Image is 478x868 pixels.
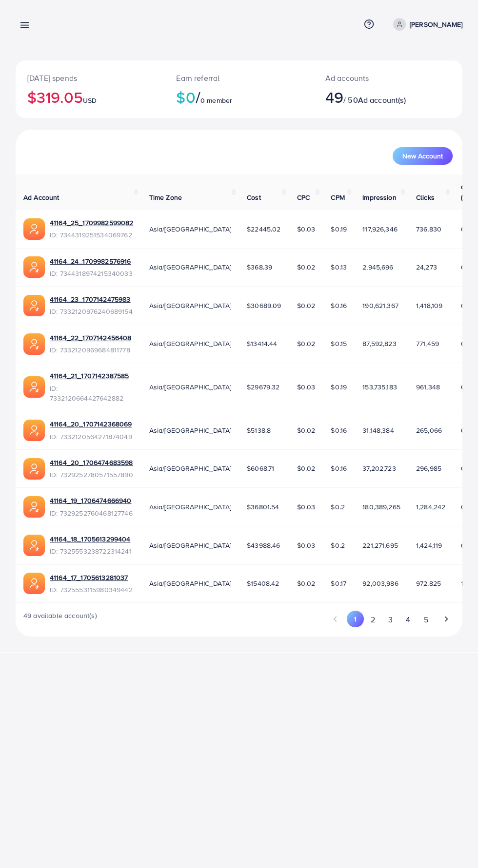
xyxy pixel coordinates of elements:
span: 180,389,265 [362,502,400,512]
span: Time Zone [149,193,182,202]
span: 972,825 [416,579,441,588]
span: $29679.32 [247,382,279,392]
span: $30689.09 [247,301,281,310]
span: ID: 7332120664427642882 [50,384,134,404]
span: ID: 7325553238722314241 [50,546,132,556]
span: Ad Account [23,193,60,202]
span: 153,735,183 [362,382,397,392]
span: ID: 7325553115980349442 [50,585,133,595]
a: 41164_25_1709982599082 [50,218,134,228]
img: ic-ads-acc.e4c84228.svg [23,573,45,594]
span: $0.02 [297,579,316,588]
span: 2,945,696 [362,262,393,272]
span: 0.85 [461,425,475,435]
span: ID: 7344318974215340033 [50,269,133,278]
span: $36801.54 [247,502,279,512]
span: Asia/[GEOGRAPHIC_DATA] [149,382,232,392]
span: 0 member [200,96,232,105]
a: 41164_18_1705613299404 [50,534,132,544]
img: ic-ads-acc.e4c84228.svg [23,458,45,480]
span: $13414.44 [247,339,277,348]
span: $0.2 [331,540,345,550]
span: CTR (%) [461,182,474,202]
span: Asia/[GEOGRAPHIC_DATA] [149,463,232,473]
img: ic-ads-acc.e4c84228.svg [23,333,45,355]
span: / [196,86,200,108]
img: ic-ads-acc.e4c84228.svg [23,535,45,556]
span: Impression [362,193,397,202]
span: $0.19 [331,224,347,234]
span: $0.16 [331,425,347,435]
span: 1.06 [461,579,474,588]
p: Earn referral [176,72,301,84]
span: $368.39 [247,262,272,272]
img: ic-ads-acc.e4c84228.svg [23,295,45,316]
span: 296,985 [416,463,441,473]
h2: $319.05 [27,88,153,106]
span: Cost [247,193,261,202]
span: CPC [297,193,310,202]
h2: $0 [176,88,301,106]
span: Ad account(s) [358,95,406,105]
span: 1,424,119 [416,540,442,550]
img: ic-ads-acc.e4c84228.svg [23,376,45,398]
span: 0.71 [461,502,473,512]
span: $0.16 [331,301,347,310]
span: Asia/[GEOGRAPHIC_DATA] [149,262,232,272]
a: 41164_21_1707142387585 [50,371,134,381]
span: 117,926,346 [362,224,398,234]
span: $0.19 [331,382,347,392]
span: 87,592,823 [362,339,397,348]
span: $0.02 [297,262,316,272]
span: $6068.71 [247,463,274,473]
a: 41164_20_1707142368069 [50,419,132,429]
span: 92,003,986 [362,579,398,588]
button: Go to page 5 [417,611,435,629]
span: $0.02 [297,463,316,473]
span: 0.82 [461,262,475,272]
button: Go to page 2 [364,611,381,629]
a: 41164_20_1706474683598 [50,458,133,467]
span: $5138.8 [247,425,271,435]
span: $0.16 [331,463,347,473]
button: New Account [393,147,453,165]
img: ic-ads-acc.e4c84228.svg [23,256,45,278]
span: 1,418,109 [416,301,442,310]
img: ic-ads-acc.e4c84228.svg [23,420,45,441]
button: Go to next page [438,611,455,627]
a: 41164_23_1707142475983 [50,294,133,304]
img: ic-ads-acc.e4c84228.svg [23,218,45,240]
span: Asia/[GEOGRAPHIC_DATA] [149,301,232,310]
span: 0.74 [461,301,474,310]
span: ID: 7332120564271874049 [50,432,132,442]
span: ID: 7329252780571557890 [50,470,133,480]
span: 265,066 [416,425,442,435]
p: Ad accounts [325,72,414,84]
span: 961,348 [416,382,440,392]
button: Go to page 1 [347,611,364,627]
a: 41164_17_1705613281037 [50,573,133,582]
span: ID: 7329252760468127746 [50,508,133,518]
span: USD [83,96,97,105]
span: Asia/[GEOGRAPHIC_DATA] [149,224,232,234]
span: New Account [402,153,443,159]
span: 0.62 [461,224,475,234]
img: ic-ads-acc.e4c84228.svg [23,496,45,518]
span: $0.02 [297,301,316,310]
span: ID: 7344319251534069762 [50,230,134,240]
a: 41164_19_1706474666940 [50,496,133,505]
span: 0.63 [461,382,475,392]
span: CPM [331,193,344,202]
span: 221,271,695 [362,540,398,550]
span: $0.02 [297,425,316,435]
span: $0.03 [297,540,316,550]
span: Clicks [416,193,435,202]
span: $0.02 [297,339,316,348]
span: 24,273 [416,262,437,272]
span: $0.17 [331,579,346,588]
span: 49 available account(s) [23,611,97,629]
span: 37,202,723 [362,463,396,473]
span: $15408.42 [247,579,279,588]
button: Go to page 3 [382,611,399,629]
span: Asia/[GEOGRAPHIC_DATA] [149,425,232,435]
